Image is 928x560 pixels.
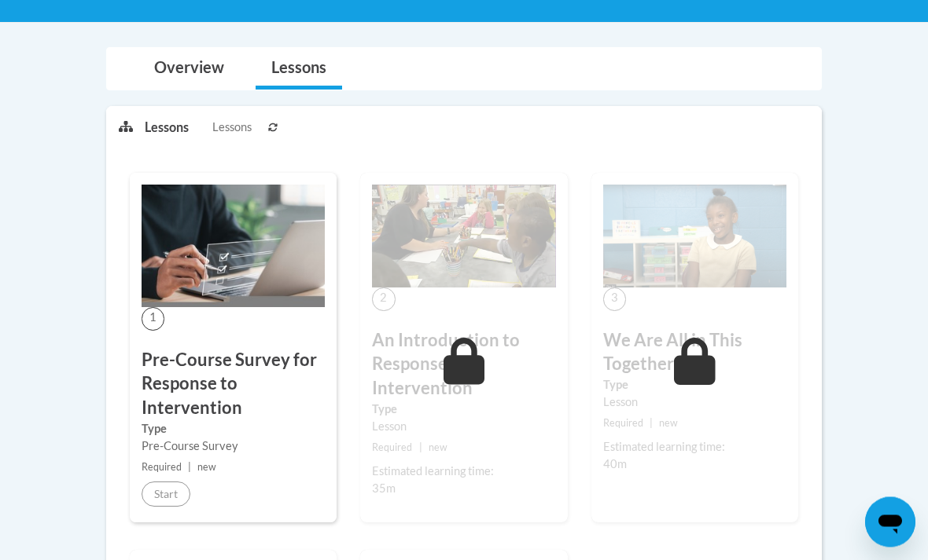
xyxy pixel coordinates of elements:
div: Pre-Course Survey [142,438,325,456]
label: Type [142,421,325,438]
span: 40m [603,458,627,471]
label: Type [372,401,555,419]
span: new [197,462,216,474]
label: Type [603,377,786,394]
h3: We Are All in This Together [603,329,786,378]
span: Required [142,462,182,474]
span: | [188,462,191,474]
span: | [419,442,422,454]
img: Course Image [142,185,325,308]
a: Lessons [256,49,342,90]
img: Course Image [603,185,786,288]
span: new [659,418,678,430]
span: Required [603,418,643,430]
div: Lesson [372,419,555,436]
span: | [650,418,653,430]
h3: Pre-Course Survey for Response to Intervention [142,349,325,421]
iframe: Button to launch messaging window [865,497,915,547]
span: 2 [372,288,395,311]
span: 3 [603,288,626,311]
h3: An Introduction to Response to Intervention [372,329,555,401]
button: Start [142,482,190,507]
p: Lessons [145,119,189,137]
span: Required [372,442,412,454]
span: 35m [372,482,396,496]
div: Estimated learning time: [372,463,555,481]
a: Overview [138,49,240,90]
img: Course Image [372,185,555,288]
span: new [429,442,447,454]
div: Lesson [603,394,786,412]
span: Lessons [212,119,252,137]
span: 1 [142,308,164,331]
div: Estimated learning time: [603,439,786,456]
